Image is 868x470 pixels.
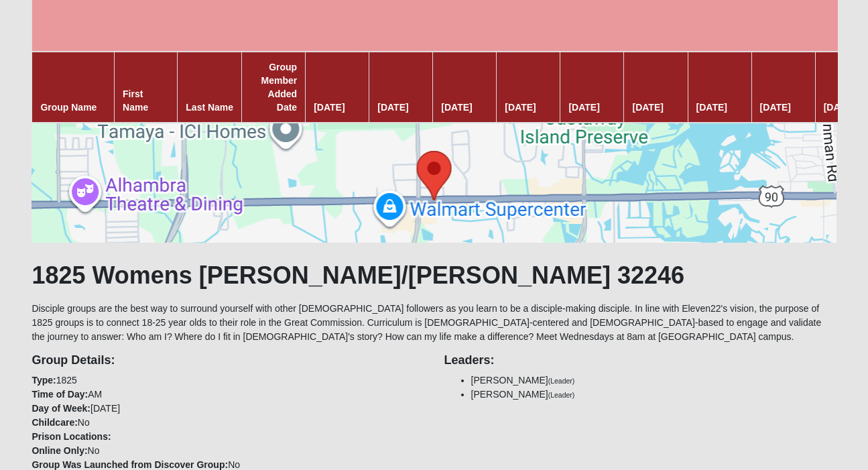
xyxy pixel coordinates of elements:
[471,388,836,402] li: [PERSON_NAME]
[32,431,111,442] strong: Prison Locations:
[444,353,836,368] h4: Leaders:
[32,261,836,290] h1: 1825 Womens [PERSON_NAME]/[PERSON_NAME] 32246
[32,417,77,428] strong: Childcare:
[32,389,88,400] strong: Time of Day:
[32,375,56,386] strong: Type:
[548,391,575,399] small: (Leader)
[32,403,90,414] strong: Day of Week:
[471,373,836,388] li: [PERSON_NAME]
[548,377,575,385] small: (Leader)
[32,353,424,368] h4: Group Details:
